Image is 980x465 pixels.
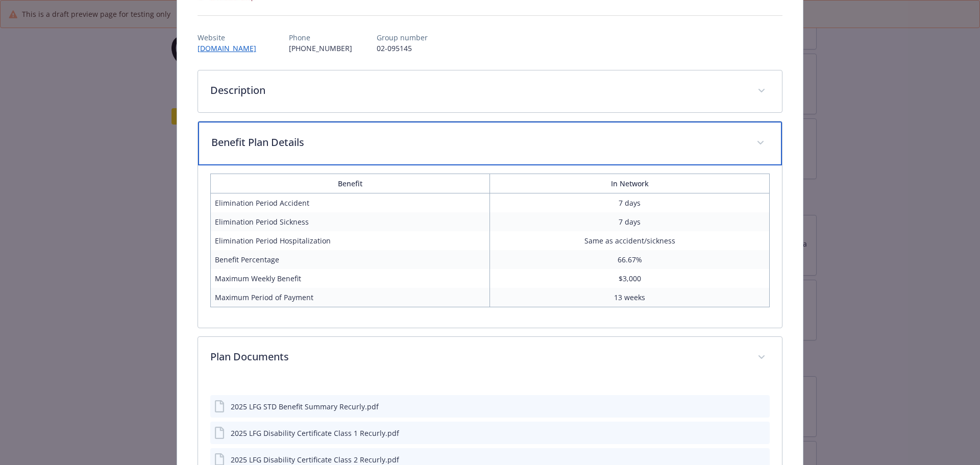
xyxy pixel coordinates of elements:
[490,269,770,288] td: $3,000
[756,401,766,412] button: preview file
[198,32,264,43] p: Website
[210,231,490,250] td: Elimination Period Hospitalization
[198,165,782,328] div: Benefit Plan Details
[210,269,490,288] td: Maximum Weekly Benefit
[289,43,352,54] p: [PHONE_NUMBER]
[210,174,490,193] th: Benefit
[756,454,766,465] button: preview file
[210,250,490,269] td: Benefit Percentage
[210,83,746,98] p: Description
[490,212,770,231] td: 7 days
[740,454,748,465] button: download file
[740,401,748,412] button: download file
[490,250,770,269] td: 66.67%
[198,70,782,112] div: Description
[490,174,770,193] th: In Network
[490,231,770,250] td: Same as accident/sickness
[756,428,766,438] button: preview file
[211,135,745,150] p: Benefit Plan Details
[289,32,352,43] p: Phone
[377,32,428,43] p: Group number
[198,121,782,165] div: Benefit Plan Details
[210,193,490,213] td: Elimination Period Accident
[740,428,748,438] button: download file
[231,454,399,465] div: 2025 LFG Disability Certificate Class 2 Recurly.pdf
[210,349,746,364] p: Plan Documents
[377,43,428,54] p: 02-095145
[490,193,770,213] td: 7 days
[198,43,264,53] a: [DOMAIN_NAME]
[210,288,490,307] td: Maximum Period of Payment
[490,288,770,307] td: 13 weeks
[210,212,490,231] td: Elimination Period Sickness
[231,401,379,412] div: 2025 LFG STD Benefit Summary Recurly.pdf
[231,428,399,438] div: 2025 LFG Disability Certificate Class 1 Recurly.pdf
[198,337,782,379] div: Plan Documents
